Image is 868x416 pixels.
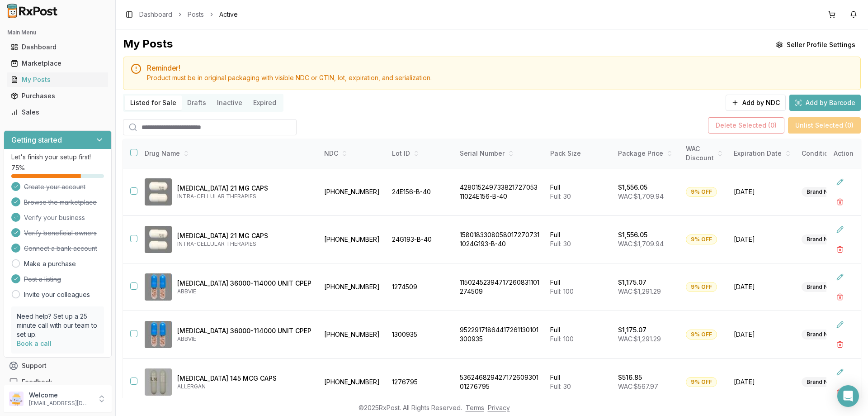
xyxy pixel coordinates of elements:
div: 9% OFF [686,282,717,292]
button: Add by NDC [726,95,786,111]
p: $1,556.05 [618,183,647,192]
a: Dashboard [139,10,172,19]
div: My Posts [123,37,173,53]
div: Dashboard [11,43,104,52]
div: Brand New [802,234,841,244]
p: [MEDICAL_DATA] 36000-114000 UNIT CPEP [177,326,311,335]
p: INTRA-CELLULAR THERAPIES [177,240,311,248]
span: Browse the marketplace [24,198,97,207]
th: Condition [796,139,864,168]
p: [EMAIL_ADDRESS][DOMAIN_NAME] [29,400,92,407]
button: Support [4,358,112,374]
td: 95229171864417261130101300935 [454,311,545,359]
button: Delete [832,241,848,258]
div: Marketplace [11,59,104,68]
td: Full [545,359,613,406]
button: Edit [832,269,848,285]
button: Listed for Sale [125,96,182,110]
a: Sales [7,104,108,120]
span: Full: 30 [550,240,571,248]
p: ABBVIE [177,335,311,343]
p: Let's finish your setup first! [11,153,104,162]
div: Sales [11,108,104,117]
img: Caplyta 21 MG CAPS [145,178,172,206]
button: Delete [832,194,848,210]
div: 9% OFF [686,187,717,197]
div: Brand New [802,282,841,292]
span: [DATE] [734,378,791,387]
h2: Main Menu [7,29,108,36]
a: Make a purchase [24,259,76,268]
button: Edit [832,364,848,380]
div: Expiration Date [734,149,791,158]
td: 24E156-B-40 [387,168,454,216]
p: $1,175.07 [618,278,646,287]
td: 1274509 [387,263,454,311]
span: Create your account [24,182,85,191]
nav: breadcrumb [139,10,238,19]
span: 75 % [11,163,25,172]
button: Sales [4,105,112,120]
a: Terms [466,404,484,411]
div: Package Price [618,149,675,158]
span: WAC: $567.97 [618,383,658,390]
p: [MEDICAL_DATA] 21 MG CAPS [177,184,311,193]
div: Brand New [802,377,841,387]
p: ABBVIE [177,288,311,295]
p: [MEDICAL_DATA] 145 MCG CAPS [177,374,311,383]
td: [PHONE_NUMBER] [319,216,387,263]
a: Posts [188,10,204,19]
td: 53624682942717260930101276795 [454,359,545,406]
td: 42801524973382172705311024E156-B-40 [454,168,545,216]
div: Open Intercom Messenger [837,385,859,407]
div: Drug Name [145,149,311,158]
span: Feedback [22,378,52,387]
th: Action [826,139,861,168]
td: 1276795 [387,359,454,406]
img: Caplyta 21 MG CAPS [145,226,172,253]
span: WAC: $1,291.29 [618,287,661,295]
span: Connect a bank account [24,244,97,253]
span: Full: 100 [550,335,574,343]
button: Delete [832,384,848,400]
a: Book a call [17,339,52,347]
td: 24G193-B-40 [387,216,454,263]
span: WAC: $1,291.29 [618,335,661,343]
div: 9% OFF [686,330,717,339]
td: 1300935 [387,311,454,359]
p: $1,556.05 [618,230,647,239]
div: Brand New [802,330,841,339]
td: 11502452394717260831101274509 [454,263,545,311]
td: 15801833080580172707311024G193-B-40 [454,216,545,263]
h3: Getting started [11,134,62,145]
a: Marketplace [7,55,108,72]
button: Edit [832,174,848,190]
td: Full [545,168,613,216]
a: Invite your colleagues [24,290,90,299]
img: User avatar [9,392,24,406]
p: Welcome [29,391,92,400]
span: [DATE] [734,282,791,292]
img: Creon 36000-114000 UNIT CPEP [145,321,172,348]
a: My Posts [7,72,108,88]
div: Brand New [802,187,841,197]
td: [PHONE_NUMBER] [319,359,387,406]
p: INTRA-CELLULAR THERAPIES [177,193,311,200]
button: Seller Profile Settings [770,37,861,53]
a: Privacy [488,404,510,411]
td: [PHONE_NUMBER] [319,168,387,216]
span: [DATE] [734,235,791,244]
p: [MEDICAL_DATA] 36000-114000 UNIT CPEP [177,279,311,288]
button: My Posts [4,72,112,87]
img: Creon 36000-114000 UNIT CPEP [145,273,172,301]
p: [MEDICAL_DATA] 21 MG CAPS [177,231,311,240]
div: My Posts [11,75,104,84]
button: Edit [832,221,848,238]
td: [PHONE_NUMBER] [319,263,387,311]
button: Dashboard [4,40,112,54]
button: Edit [832,316,848,333]
span: Verify your business [24,213,85,222]
a: Purchases [7,88,108,104]
div: Lot ID [392,149,449,158]
td: Full [545,311,613,359]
